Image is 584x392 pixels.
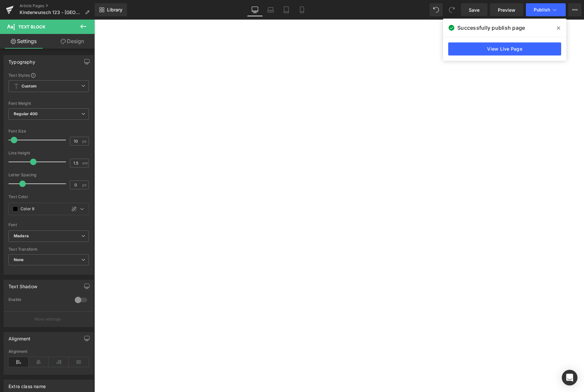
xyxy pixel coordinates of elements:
[8,72,89,78] div: Text Styles
[8,380,46,389] div: Extra class name
[8,101,89,106] div: Font Weight
[294,3,310,16] a: Mobile
[568,3,581,16] button: More
[278,3,294,16] a: Tablet
[8,332,31,341] div: Alignment
[8,280,37,289] div: Text Shadow
[95,3,127,16] a: New Library
[22,84,37,89] b: Custom
[498,7,515,13] span: Preview
[20,3,95,8] a: Article Pages
[8,247,89,252] div: Text Transform
[8,349,89,354] div: Alignment
[35,316,61,322] p: More settings
[457,24,525,32] span: Successfully publish page
[20,10,82,15] span: Kinderwunsch 123 - [GEOGRAPHIC_DATA]
[8,195,89,199] div: Text Color
[8,223,89,227] div: Font
[469,7,480,13] span: Save
[8,55,35,65] div: Typography
[21,205,63,212] input: Color
[18,24,45,29] span: Text Block
[8,297,68,304] div: Enable
[49,34,96,49] a: Design
[8,151,89,155] div: Line Height
[82,161,88,165] span: em
[448,42,561,55] a: View Live Page
[14,233,29,239] i: Madera
[14,111,38,116] b: Regular 400
[82,183,88,187] span: px
[8,173,89,177] div: Letter Spacing
[14,257,24,262] b: None
[247,3,263,16] a: Desktop
[430,3,443,16] button: Undo
[445,3,458,16] button: Redo
[263,3,278,16] a: Laptop
[490,3,523,16] a: Preview
[4,311,93,327] button: More settings
[526,3,566,16] button: Publish
[562,370,577,385] div: Open Intercom Messenger
[534,7,550,12] span: Publish
[82,139,88,143] span: px
[8,129,89,133] div: Font Size
[107,7,122,13] span: Library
